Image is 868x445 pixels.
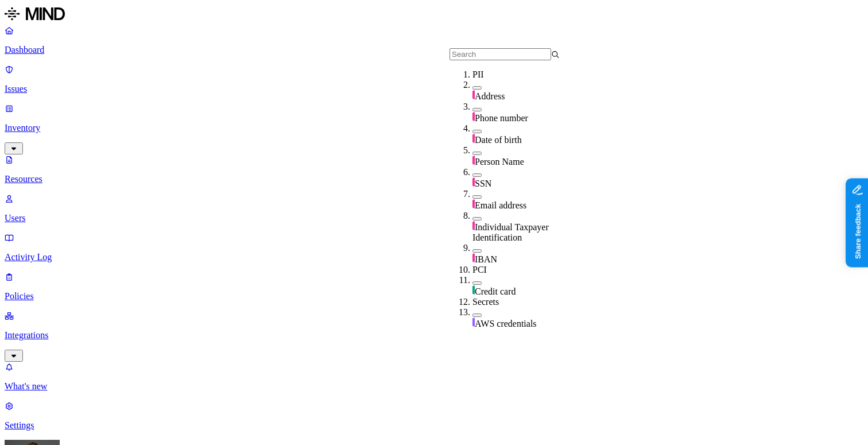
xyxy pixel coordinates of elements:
a: Settings [5,401,863,431]
span: Individual Taxpayer Identification [472,222,549,242]
p: Issues [5,84,863,94]
p: Dashboard [5,45,863,55]
a: Policies [5,272,863,301]
span: IBAN [475,254,497,264]
span: Email address [475,200,526,210]
img: pii-line.svg [472,90,475,99]
span: Address [475,91,505,101]
div: PII [472,69,583,80]
img: pii-line.svg [472,221,475,230]
div: Secrets [472,297,583,307]
p: Integrations [5,330,863,340]
img: pii-line.svg [472,112,475,121]
img: pii-line.svg [472,134,475,143]
p: Resources [5,174,863,184]
img: pii-line.svg [472,177,475,187]
img: pii-line.svg [472,199,475,208]
p: Inventory [5,123,863,133]
span: Person Name [475,157,524,167]
a: What's new [5,362,863,392]
span: Credit card [475,287,516,296]
p: Policies [5,291,863,301]
p: Users [5,213,863,223]
div: PCI [472,265,583,275]
a: Issues [5,64,863,94]
a: Users [5,194,863,223]
p: What's new [5,381,863,392]
input: Search [449,48,551,60]
a: Resources [5,154,863,184]
a: Integrations [5,311,863,360]
img: secret-line.svg [472,318,475,327]
a: Dashboard [5,25,863,55]
span: SSN [475,179,491,188]
span: AWS credentials [475,319,537,328]
img: MIND [5,5,65,23]
a: Inventory [5,103,863,153]
a: MIND [5,5,863,25]
p: Activity Log [5,252,863,262]
a: Activity Log [5,233,863,262]
p: Settings [5,420,863,431]
img: pii-line.svg [472,253,475,262]
span: Date of birth [475,135,522,145]
img: pii-line.svg [472,156,475,165]
img: pci-line.svg [472,285,475,295]
span: Phone number [475,113,528,123]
